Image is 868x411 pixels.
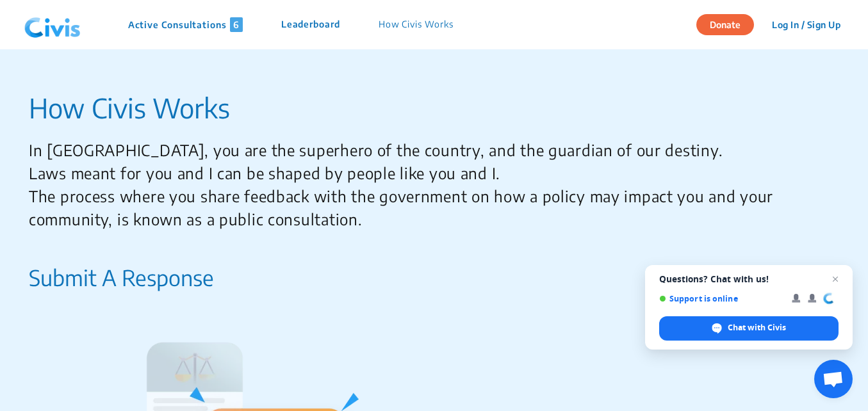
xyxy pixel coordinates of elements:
button: Donate [696,14,754,35]
p: Active Consultations [128,17,243,32]
p: Leaderboard [281,17,340,32]
span: Chat with Civis [659,316,839,341]
span: 6 [230,17,243,32]
span: Support is online [659,294,783,303]
p: How Civis Works [379,17,454,32]
span: Chat with Civis [728,322,786,334]
a: Open chat [814,360,853,398]
p: How Civis Works [29,88,830,128]
p: Submit A Response [29,261,214,294]
span: Questions? Chat with us! [659,274,839,284]
a: Donate [696,17,764,30]
img: navlogo.png [19,6,86,44]
button: Log In / Sign Up [764,15,849,35]
p: In [GEOGRAPHIC_DATA], you are the superhero of the country, and the guardian of our destiny. Laws... [29,138,830,230]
